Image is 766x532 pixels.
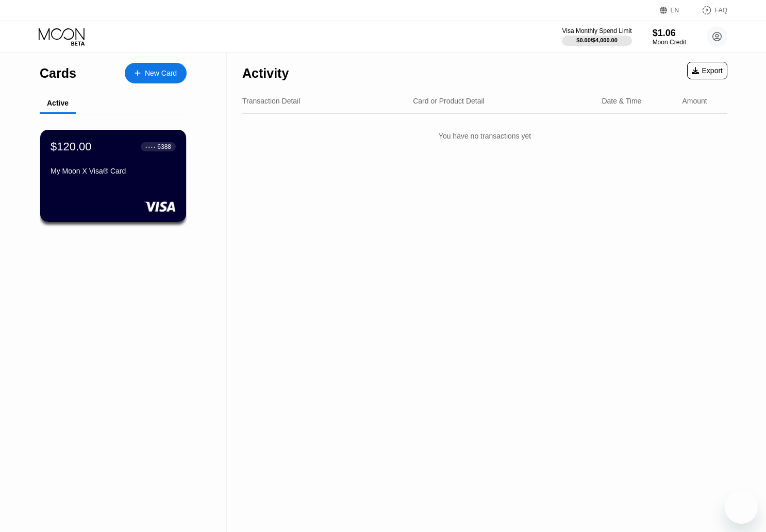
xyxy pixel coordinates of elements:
div: Amount [682,97,707,105]
div: EN [671,7,679,14]
div: $1.06 [653,28,686,39]
div: Visa Monthly Spend Limit [562,27,631,35]
div: Active [47,99,69,107]
div: Visa Monthly Spend Limit$0.00/$4,000.00 [562,27,631,46]
div: You have no transactions yet [242,122,727,150]
div: $0.00 / $4,000.00 [576,37,618,43]
div: Card or Product Detail [413,97,485,105]
div: My Moon X Visa® Card [51,167,176,175]
div: $1.06Moon Credit [653,28,686,46]
div: Date & Time [602,97,641,105]
div: Export [692,66,723,75]
div: FAQ [715,7,727,14]
div: $120.00 [51,140,92,153]
div: $120.00● ● ● ●6388My Moon X Visa® Card [40,130,186,222]
iframe: Кнопка запуска окна обмена сообщениями [725,491,758,524]
div: New Card [125,63,187,83]
div: Transaction Detail [242,97,300,105]
div: EN [660,5,691,15]
div: Cards [40,66,76,81]
div: Moon Credit [653,39,686,46]
div: Export [687,62,727,79]
div: Activity [242,66,289,81]
div: 6388 [157,143,171,150]
div: New Card [145,69,177,78]
div: FAQ [691,5,727,15]
div: ● ● ● ● [145,145,156,148]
